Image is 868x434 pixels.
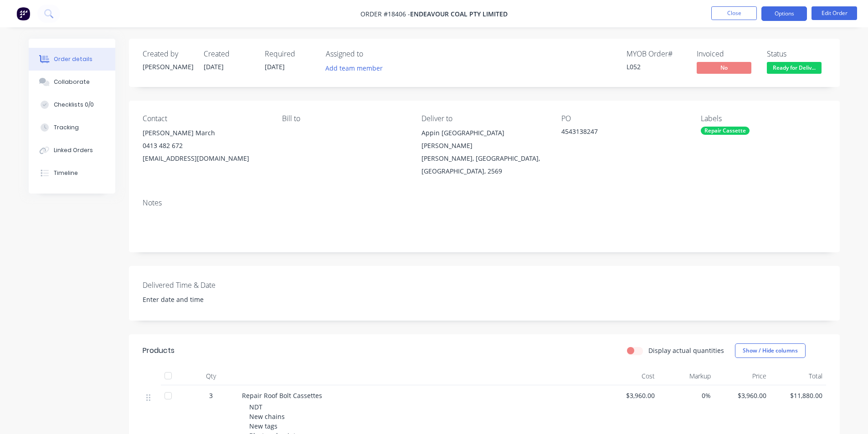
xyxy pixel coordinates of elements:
span: Order #18406 - [360,10,410,18]
button: Add team member [320,62,387,74]
span: $3,960.00 [718,391,767,400]
div: [PERSON_NAME] March0413 482 672[EMAIL_ADDRESS][DOMAIN_NAME] [143,127,267,165]
div: Appin [GEOGRAPHIC_DATA][PERSON_NAME][PERSON_NAME], [GEOGRAPHIC_DATA], [GEOGRAPHIC_DATA], 2569 [421,127,546,178]
span: [DATE] [204,62,224,71]
div: [PERSON_NAME] [143,62,193,71]
img: Factory [16,7,30,20]
div: Created by [143,50,193,58]
div: Status [767,50,826,58]
div: Repair Cassette [701,127,750,135]
button: Timeline [29,162,115,184]
span: Endeavour Coal Pty Limited [410,10,508,18]
div: [PERSON_NAME] March [143,127,267,139]
button: Edit Order [812,6,857,20]
div: Contact [143,114,267,123]
div: Appin [GEOGRAPHIC_DATA][PERSON_NAME] [421,127,546,152]
div: L052 [627,62,686,71]
div: Total [770,367,826,385]
div: MYOB Order # [627,50,686,58]
div: Timeline [54,169,78,177]
div: Collaborate [54,78,90,86]
span: 0% [662,391,711,400]
button: Checklists 0/0 [29,93,115,116]
div: 4543138247 [561,127,675,139]
div: Qty [184,367,238,385]
button: Show / Hide columns [735,343,806,358]
span: 3 [209,391,213,400]
span: Ready for Deliv... [767,62,822,73]
label: Delivered Time & Date [143,280,257,291]
label: Display actual quantities [648,346,724,355]
button: Add team member [326,62,388,74]
div: Invoiced [697,50,756,58]
div: Markup [658,367,714,385]
button: Order details [29,48,115,71]
button: Tracking [29,116,115,139]
div: PO [561,114,686,123]
span: $3,960.00 [606,391,655,400]
div: Price [714,367,770,385]
div: [PERSON_NAME], [GEOGRAPHIC_DATA], [GEOGRAPHIC_DATA], 2569 [421,152,546,178]
div: Notes [143,199,826,207]
span: No [697,62,751,73]
button: Collaborate [29,71,115,93]
div: Cost [603,367,659,385]
div: Required [265,50,315,58]
input: Enter date and time [136,293,250,306]
span: [DATE] [265,62,285,71]
div: Linked Orders [54,146,93,154]
button: Linked Orders [29,139,115,162]
div: Tracking [54,123,79,132]
div: Checklists 0/0 [54,101,94,109]
span: Repair Roof Bolt Cassettes [242,391,322,400]
span: $11,880.00 [774,391,822,400]
div: 0413 482 672 [143,139,267,152]
div: Order details [54,55,92,63]
div: [EMAIL_ADDRESS][DOMAIN_NAME] [143,152,267,165]
div: Bill to [282,114,407,123]
div: Created [204,50,254,58]
div: Labels [701,114,826,123]
button: Ready for Deliv... [767,62,822,76]
div: Assigned to [326,50,417,58]
div: Products [143,345,175,356]
div: Deliver to [421,114,546,123]
button: Close [711,6,757,20]
button: Options [761,6,807,21]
